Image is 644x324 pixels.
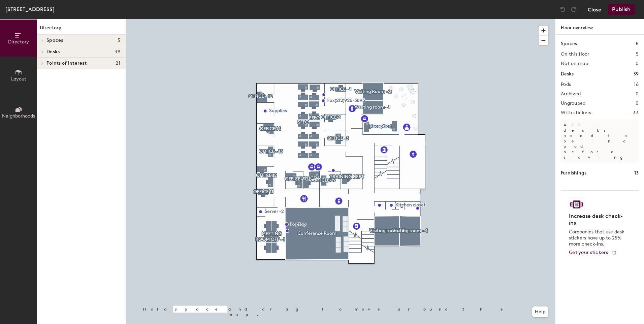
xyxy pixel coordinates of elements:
img: Redo [570,6,577,13]
h2: 0 [636,61,639,66]
p: Companies that use desk stickers have up to 25% more check-ins. [569,229,626,247]
h2: 16 [634,82,639,87]
span: 21 [116,61,120,66]
h2: 5 [636,52,639,57]
h2: With stickers [561,110,591,116]
h2: Not on map [561,61,588,66]
div: [STREET_ADDRESS] [5,5,55,13]
h2: Archived [561,91,581,97]
span: Desks [46,49,60,55]
h2: 0 [636,91,639,97]
h4: Increase desk check-ins [569,213,626,226]
img: Undo [559,6,566,13]
h2: Pods [561,82,571,87]
img: Sticker logo [569,199,584,210]
span: Neighborhoods [2,113,35,119]
button: Publish [608,4,635,15]
h1: 39 [633,70,639,78]
p: All desks need to be in a pod before saving [561,120,639,163]
span: 39 [115,49,120,55]
span: 5 [118,38,120,43]
button: Close [588,4,601,15]
span: Get your stickers [569,250,608,255]
h1: Spaces [561,40,577,47]
span: Points of interest [46,61,87,66]
h2: On this floor [561,52,589,57]
h1: 13 [634,169,639,177]
h1: Furnishings [561,169,586,177]
h2: Ungrouped [561,101,586,106]
span: Layout [11,76,26,82]
span: Spaces [46,38,63,43]
span: Directory [8,39,29,45]
h1: 5 [636,40,639,47]
h1: Directory [37,24,126,35]
h1: Desks [561,70,574,78]
h2: 33 [633,110,639,116]
h1: Floor overview [555,19,644,35]
a: Get your stickers [569,250,616,256]
button: Help [532,306,548,317]
h2: 0 [636,101,639,106]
